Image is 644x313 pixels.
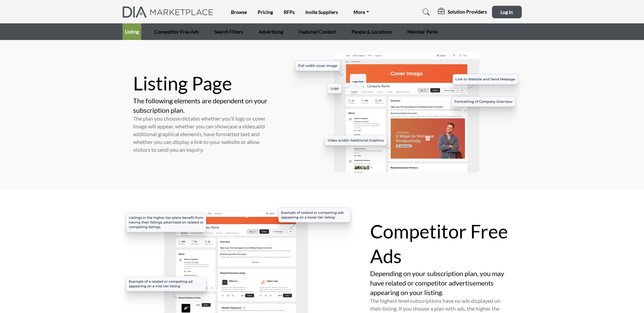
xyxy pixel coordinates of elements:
a: Competitor Free Ads [152,23,201,40]
a: Search Filters [212,23,245,40]
p: Depending on your subscription plan, you may have related or competitor advertisements appearing ... [370,269,511,297]
a: Featured Content [296,23,338,40]
button: Log In [492,6,522,18]
img: MediaKitListingPage.svg [288,52,525,172]
a: Listing [123,23,141,40]
a: Advertising [256,23,285,40]
a: Search [416,7,434,18]
b: The plan you choose dictates whether you’ll logo or cover image will appear, whether you can show... [133,115,265,153]
h5: Listing Page [133,71,274,96]
img: Site Logo [123,6,217,18]
a: Invite Suppliers [305,9,338,15]
a: Member Perks [405,23,441,40]
a: More [349,7,374,17]
a: RFPs [284,9,295,15]
h5: Solution Providers [448,9,487,15]
h5: Competitor Free Ads [370,219,511,269]
span: Log In [500,9,513,15]
a: People & Locations [349,23,394,40]
p: The following elements are dependent on your subscription plan. [133,96,274,115]
a: Browse [231,9,247,15]
a: Pricing [258,9,273,15]
div: Solution Providers [438,8,487,16]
